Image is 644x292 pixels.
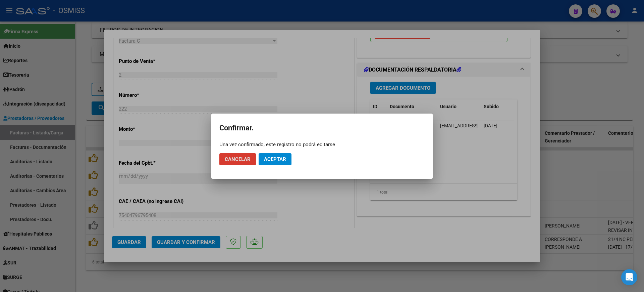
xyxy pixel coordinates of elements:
[621,269,637,285] div: Open Intercom Messenger
[219,141,425,148] div: Una vez confirmado, este registro no podrá editarse
[219,153,256,165] button: Cancelar
[219,122,425,134] h2: Confirmar.
[264,156,286,162] span: Aceptar
[259,153,291,165] button: Aceptar
[225,156,251,162] span: Cancelar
